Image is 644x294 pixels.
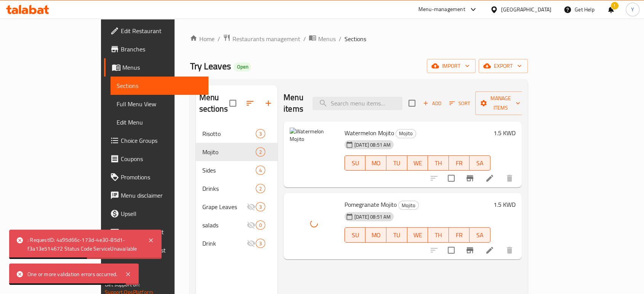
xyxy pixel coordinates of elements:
[500,241,519,259] button: delete
[485,246,494,255] a: Edit menu item
[418,5,465,14] div: Menu-management
[217,34,220,43] li: /
[344,199,397,210] span: Pomegranate Mojito
[223,34,300,44] a: Restaurants management
[351,213,394,220] span: [DATE] 08:51 AM
[202,220,246,230] span: salads
[196,198,277,216] div: Grape Leaves3
[121,191,202,200] span: Menu disclaimer
[290,128,338,176] img: Watermelon Mojito
[386,227,407,243] button: TU
[344,34,366,43] span: Sections
[122,63,202,72] span: Menus
[309,34,335,44] a: Menus
[443,170,459,186] span: Select to update
[344,227,365,243] button: SU
[452,230,467,241] span: FR
[27,270,117,278] div: One or more validation errors occurred.
[479,59,528,73] button: export
[389,158,404,169] span: TU
[407,155,428,171] button: WE
[190,58,231,75] span: Try Leaves
[202,184,255,193] span: Drinks
[351,141,394,149] span: [DATE] 08:51 AM
[473,230,487,241] span: SA
[256,239,265,248] div: items
[111,95,208,113] a: Full Menu View
[461,241,479,259] button: Branch-specific-item
[104,223,208,241] a: Coverage Report
[121,227,202,236] span: Coverage Report
[196,161,277,179] div: Sides4
[396,129,416,138] div: Mojito
[303,34,306,43] li: /
[196,121,277,256] nav: Menu sections
[104,205,208,223] a: Upsell
[104,131,208,150] a: Choice Groups
[469,227,490,243] button: SA
[27,236,140,253] div: : RequestID: 4a95d66c-173d-4e30-85d1-f3a13e514672 Status Code ServiceUnavailable
[365,227,386,243] button: MO
[117,99,202,109] span: Full Menu View
[190,34,527,44] nav: breadcrumb
[259,94,277,112] button: Add section
[473,158,487,169] span: SA
[427,59,476,73] button: import
[493,199,516,210] h6: 1.5 KWD
[104,58,208,77] a: Menus
[631,5,634,14] span: Y
[234,62,251,72] div: Open
[452,158,467,169] span: FR
[407,227,428,243] button: WE
[501,5,551,14] div: [GEOGRAPHIC_DATA]
[121,173,202,182] span: Promotions
[196,179,277,198] div: Drinks2
[485,61,522,71] span: export
[449,99,470,108] span: Sort
[368,230,383,241] span: MO
[365,155,386,171] button: MO
[433,61,469,71] span: import
[386,155,407,171] button: TU
[389,230,404,241] span: TU
[422,99,442,108] span: Add
[232,34,300,43] span: Restaurants management
[202,129,255,138] span: Risotto
[256,185,265,192] span: 2
[368,158,383,169] span: MO
[104,150,208,168] a: Coupons
[199,92,229,115] h2: Menu sections
[500,169,519,187] button: delete
[256,130,265,137] span: 3
[344,155,365,171] button: SU
[493,128,516,138] h6: 1.5 KWD
[202,166,255,175] span: Sides
[449,155,470,171] button: FR
[202,239,246,248] span: Drink
[256,240,265,247] span: 3
[104,168,208,186] a: Promotions
[241,94,259,112] span: Sort sections
[420,97,444,109] span: Add item
[428,227,449,243] button: TH
[475,91,526,115] button: Manage items
[104,186,208,205] a: Menu disclaimer
[111,77,208,95] a: Sections
[234,64,251,70] span: Open
[348,158,362,169] span: SU
[202,147,255,157] span: Mojito
[104,40,208,58] a: Branches
[247,239,256,248] svg: Inactive section
[117,81,202,90] span: Sections
[344,127,394,139] span: Watermelon Mojito
[121,45,202,54] span: Branches
[431,230,446,241] span: TH
[449,227,470,243] button: FR
[256,222,265,229] span: 0
[410,158,425,169] span: WE
[121,136,202,145] span: Choice Groups
[121,246,202,255] span: Grocery Checklist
